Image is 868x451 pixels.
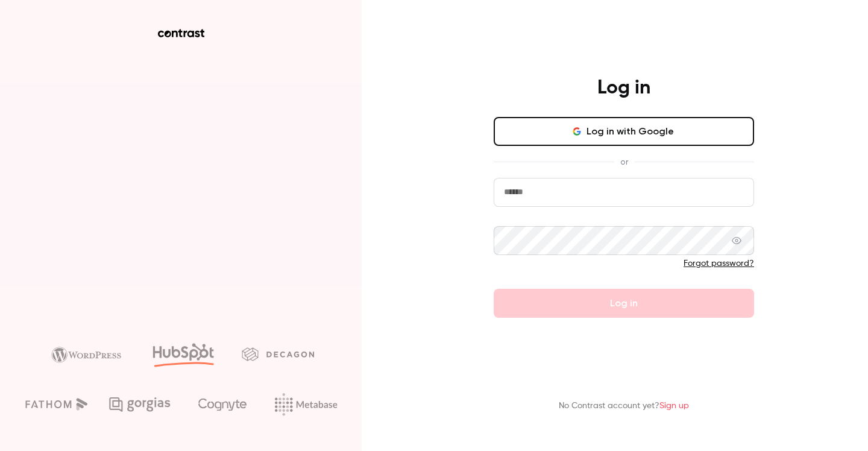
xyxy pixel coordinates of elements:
[614,156,634,168] span: or
[559,400,689,412] p: No Contrast account yet?
[597,76,650,100] h4: Log in
[494,117,754,146] button: Log in with Google
[684,259,754,268] a: Forgot password?
[659,402,689,410] a: Sign up
[242,347,314,361] img: decagon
